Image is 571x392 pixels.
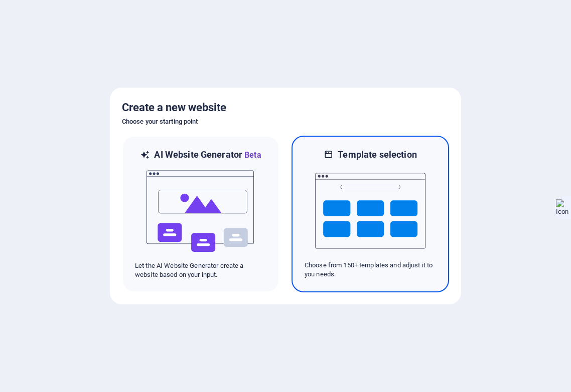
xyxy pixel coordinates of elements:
div: AI Website GeneratorBetaaiLet the AI Website Generator create a website based on your input. [122,136,279,292]
h6: Template selection [338,149,416,161]
p: Choose from 150+ templates and adjust it to you needs. [305,261,436,279]
h5: Create a new website [122,100,449,116]
p: Let the AI Website Generator create a website based on your input. [135,261,266,279]
h6: Choose your starting point [122,116,449,128]
img: ai [146,161,256,261]
h6: AI Website Generator [154,149,261,161]
div: Template selectionChoose from 150+ templates and adjust it to you needs. [292,136,449,292]
span: Beta [242,150,261,160]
